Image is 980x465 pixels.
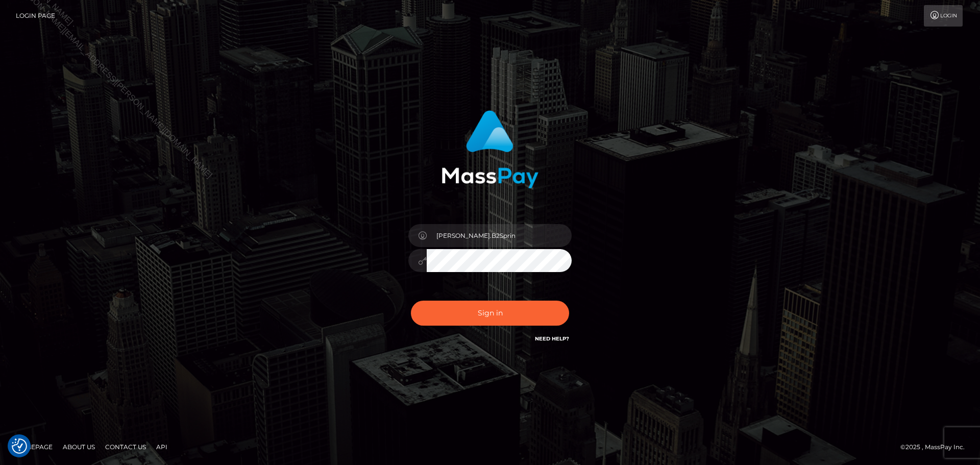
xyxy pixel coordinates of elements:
[12,438,27,454] button: Consent Preferences
[16,5,55,27] a: Login Page
[900,442,972,453] div: © 2025 , MassPay Inc.
[411,301,569,326] button: Sign in
[11,439,57,455] a: Homepage
[101,439,150,455] a: Contact Us
[59,439,99,455] a: About Us
[442,110,538,188] img: MassPay Login
[535,335,569,342] a: Need Help?
[427,224,572,247] input: Username...
[12,438,27,454] img: Revisit consent button
[924,5,963,27] a: Login
[152,439,171,455] a: API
